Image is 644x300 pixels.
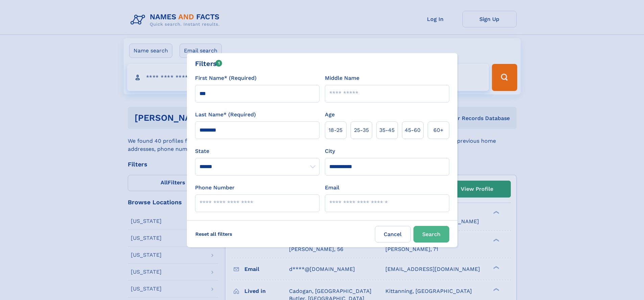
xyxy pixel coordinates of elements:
[325,184,339,192] label: Email
[325,74,359,82] label: Middle Name
[195,147,319,155] label: State
[405,126,421,134] span: 45‑60
[191,226,237,242] label: Reset all filters
[195,74,257,82] label: First Name* (Required)
[325,111,335,119] label: Age
[354,126,369,134] span: 25‑35
[195,184,235,192] label: Phone Number
[379,126,395,134] span: 35‑45
[375,226,411,243] label: Cancel
[329,126,342,134] span: 18‑25
[195,111,256,119] label: Last Name* (Required)
[413,226,449,243] button: Search
[433,126,444,134] span: 60+
[195,59,222,69] div: Filters
[325,147,335,155] label: City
